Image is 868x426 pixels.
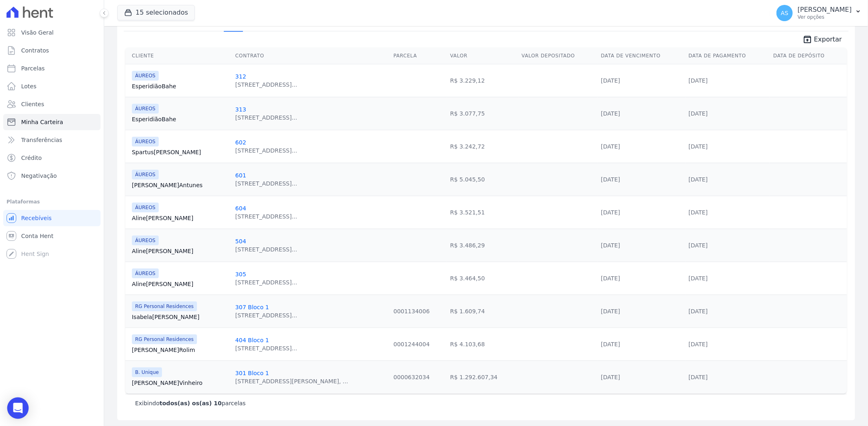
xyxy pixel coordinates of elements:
[394,374,430,380] a: 0000632034
[447,97,518,130] td: R$ 3.077,75
[447,64,518,97] td: R$ 3.229,12
[235,337,269,343] a: 404 Bloco 1
[235,139,246,146] a: 602
[132,379,229,387] a: [PERSON_NAME]Vinheiro
[689,110,708,117] a: [DATE]
[814,35,842,44] span: Exportar
[601,242,620,249] a: [DATE]
[689,143,708,150] a: [DATE]
[132,247,229,255] a: Aline[PERSON_NAME]
[235,377,348,385] div: [STREET_ADDRESS][PERSON_NAME], ...
[125,48,232,64] th: Cliente
[447,360,518,393] td: R$ 1.292.607,34
[689,341,708,347] a: [DATE]
[447,163,518,196] td: R$ 5.045,50
[132,203,159,212] span: ÁUREOS
[447,295,518,328] td: R$ 1.609,74
[235,311,297,319] div: [STREET_ADDRESS]...
[132,334,197,344] span: RG Personal Residences
[601,209,620,216] a: [DATE]
[235,179,297,188] div: [STREET_ADDRESS]...
[235,271,246,277] a: 305
[235,278,297,286] div: [STREET_ADDRESS]...
[601,341,620,347] a: [DATE]
[689,308,708,315] a: [DATE]
[235,344,297,352] div: [STREET_ADDRESS]...
[601,110,620,117] a: [DATE]
[235,238,246,245] a: 504
[160,400,222,406] b: todos(as) os(as) 10
[21,136,62,144] span: Transferências
[132,214,229,222] a: Aline[PERSON_NAME]
[689,176,708,183] a: [DATE]
[447,130,518,163] td: R$ 3.242,72
[447,328,518,360] td: R$ 4.103,68
[132,313,229,321] a: Isabela[PERSON_NAME]
[132,71,159,81] span: ÁUREOS
[390,48,447,64] th: Parcela
[7,197,97,207] div: Plataformas
[3,96,101,112] a: Clientes
[689,374,708,380] a: [DATE]
[132,301,197,311] span: RG Personal Residences
[770,48,847,64] th: Data de Depósito
[7,398,29,419] div: Open Intercom Messenger
[798,6,852,14] p: [PERSON_NAME]
[3,132,101,148] a: Transferências
[132,148,229,156] a: Spartus[PERSON_NAME]
[235,73,246,80] a: 312
[796,35,848,46] a: unarchive Exportar
[132,269,159,278] span: ÁUREOS
[21,100,44,108] span: Clientes
[3,42,101,59] a: Contratos
[21,46,49,55] span: Contratos
[394,341,430,347] a: 0001244004
[3,24,101,41] a: Visão Geral
[132,137,159,146] span: ÁUREOS
[21,28,54,37] span: Visão Geral
[132,115,229,123] a: EsperidiãoBahe
[770,2,868,24] button: AS [PERSON_NAME] Ver opções
[689,209,708,216] a: [DATE]
[21,154,42,162] span: Crédito
[447,262,518,295] td: R$ 3.464,50
[781,10,788,16] span: AS
[235,212,297,221] div: [STREET_ADDRESS]...
[394,308,430,315] a: 0001134006
[235,370,269,376] a: 301 Bloco 1
[21,214,52,222] span: Recebíveis
[117,5,195,20] button: 15 selecionados
[135,399,246,407] p: Exibindo parcelas
[601,308,620,315] a: [DATE]
[21,172,57,180] span: Negativação
[601,374,620,380] a: [DATE]
[518,48,598,64] th: Valor Depositado
[601,176,620,183] a: [DATE]
[802,35,812,44] i: unarchive
[685,48,770,64] th: Data de Pagamento
[21,232,53,240] span: Conta Hent
[235,245,297,253] div: [STREET_ADDRESS]...
[447,48,518,64] th: Valor
[21,82,37,90] span: Lotes
[132,82,229,90] a: EsperidiãoBahe
[21,118,63,126] span: Minha Carteira
[132,170,159,179] span: ÁUREOS
[689,242,708,249] a: [DATE]
[235,304,269,310] a: 307 Bloco 1
[689,77,708,84] a: [DATE]
[132,280,229,288] a: Aline[PERSON_NAME]
[3,150,101,166] a: Crédito
[3,78,101,94] a: Lotes
[601,77,620,84] a: [DATE]
[798,14,852,20] p: Ver opções
[235,205,246,212] a: 604
[235,146,297,155] div: [STREET_ADDRESS]...
[3,114,101,130] a: Minha Carteira
[21,64,45,72] span: Parcelas
[689,275,708,282] a: [DATE]
[132,367,162,377] span: B. Unique
[601,275,620,282] a: [DATE]
[132,181,229,189] a: [PERSON_NAME]Antunes
[3,210,101,226] a: Recebíveis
